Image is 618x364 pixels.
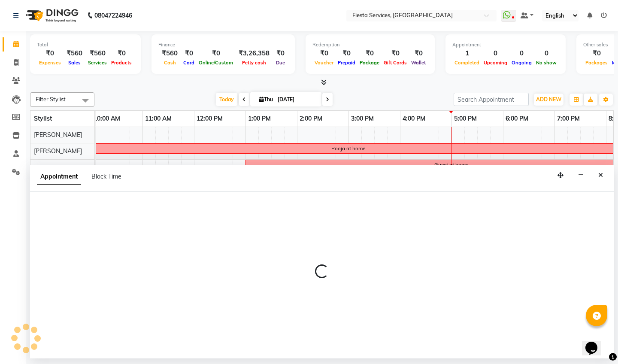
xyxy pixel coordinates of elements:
[555,112,582,125] a: 7:00 PM
[452,112,479,125] a: 5:00 PM
[583,60,610,66] span: Packages
[273,49,288,58] div: ₹0
[275,93,318,106] input: 2025-09-04
[109,60,134,66] span: Products
[534,49,559,58] div: 0
[534,94,563,106] button: ADD NEW
[409,49,428,58] div: ₹0
[158,41,288,49] div: Finance
[34,164,82,171] span: [PERSON_NAME]
[534,60,559,66] span: No show
[482,49,509,58] div: 0
[197,49,235,58] div: ₹0
[582,330,609,355] iframe: chat widget
[86,49,109,58] div: ₹560
[382,60,409,66] span: Gift Cards
[452,49,482,58] div: 1
[86,60,109,66] span: Services
[181,49,197,58] div: ₹0
[37,60,63,66] span: Expenses
[181,60,197,66] span: Card
[22,3,81,27] img: logo
[158,49,181,58] div: ₹560
[66,60,83,66] span: Sales
[409,60,428,66] span: Wallet
[91,112,122,125] a: 10:00 AM
[109,49,134,58] div: ₹0
[331,145,365,152] div: Pooja at home
[37,41,134,49] div: Total
[297,112,324,125] a: 2:00 PM
[349,112,376,125] a: 3:00 PM
[257,96,275,103] span: Thu
[583,49,610,58] div: ₹0
[274,60,287,66] span: Due
[400,112,427,125] a: 4:00 PM
[240,60,268,66] span: Petty cash
[143,112,174,125] a: 11:00 AM
[509,60,534,66] span: Ongoing
[382,49,409,58] div: ₹0
[336,60,357,66] span: Prepaid
[197,60,235,66] span: Online/Custom
[246,112,273,125] a: 1:00 PM
[94,3,132,27] b: 08047224946
[434,161,468,169] div: Guest at home
[509,49,534,58] div: 0
[312,49,336,58] div: ₹0
[452,41,559,49] div: Appointment
[34,147,82,155] span: [PERSON_NAME]
[536,96,561,103] span: ADD NEW
[37,49,63,58] div: ₹0
[357,49,382,58] div: ₹0
[194,112,225,125] a: 12:00 PM
[594,169,607,182] button: Close
[63,49,86,58] div: ₹560
[454,93,529,106] input: Search Appointment
[357,60,382,66] span: Package
[34,115,52,122] span: Stylist
[162,60,178,66] span: Cash
[312,60,336,66] span: Voucher
[34,131,82,139] span: [PERSON_NAME]
[336,49,357,58] div: ₹0
[37,169,81,185] span: Appointment
[216,93,237,106] span: Today
[482,60,509,66] span: Upcoming
[36,96,66,103] span: Filter Stylist
[452,60,482,66] span: Completed
[503,112,530,125] a: 6:00 PM
[312,41,428,49] div: Redemption
[91,173,121,180] span: Block Time
[235,49,273,58] div: ₹3,26,358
